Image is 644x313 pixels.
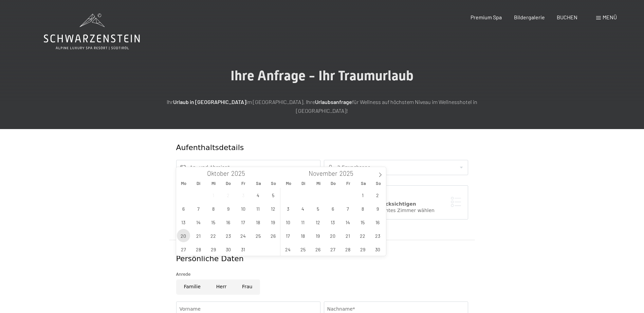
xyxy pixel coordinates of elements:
span: November 17, 2025 [281,229,295,242]
span: Oktober 17, 2025 [237,215,250,229]
span: Di [296,181,311,186]
span: November 3, 2025 [281,202,295,215]
span: November 20, 2025 [326,229,339,242]
span: Oktober 6, 2025 [177,202,190,215]
span: Sa [356,181,371,186]
span: Mi [311,181,326,186]
span: November 25, 2025 [296,243,310,256]
span: November 22, 2025 [356,229,369,242]
div: Aufenthaltsdetails [176,143,419,153]
span: Mi [206,181,221,186]
span: Oktober 22, 2025 [207,229,220,242]
span: Mo [281,181,296,186]
span: November 30, 2025 [371,243,384,256]
input: Year [229,169,252,177]
span: November 24, 2025 [281,243,295,256]
span: Sa [251,181,266,186]
span: Oktober 4, 2025 [252,188,265,202]
div: Zimmerwunsch berücksichtigen [331,201,461,208]
span: Oktober 19, 2025 [266,215,280,229]
span: Oktober 8, 2025 [207,202,220,215]
p: Ihr im [GEOGRAPHIC_DATA]. Ihre für Wellness auf höchstem Niveau im Wellnesshotel in [GEOGRAPHIC_D... [152,98,492,115]
span: November 23, 2025 [371,229,384,242]
span: Do [221,181,236,186]
span: Ihre Anfrage - Ihr Traumurlaub [231,68,413,84]
span: November 10, 2025 [281,215,295,229]
span: November 29, 2025 [356,243,369,256]
span: November 18, 2025 [296,229,310,242]
span: November 19, 2025 [311,229,325,242]
strong: Urlaubsanfrage [315,99,352,105]
span: Oktober 30, 2025 [222,243,235,256]
span: November 6, 2025 [326,202,339,215]
span: Oktober 13, 2025 [177,215,190,229]
span: November 12, 2025 [311,215,325,229]
span: Oktober 11, 2025 [252,202,265,215]
div: Persönliche Daten [176,254,468,264]
span: Oktober 31, 2025 [237,243,250,256]
span: November 16, 2025 [371,215,384,229]
span: November 9, 2025 [371,202,384,215]
span: Oktober 12, 2025 [266,202,280,215]
span: Oktober 2, 2025 [222,188,235,202]
span: Oktober 23, 2025 [222,229,235,242]
span: Oktober 10, 2025 [237,202,250,215]
a: Premium Spa [471,14,502,20]
span: Oktober 25, 2025 [252,229,265,242]
span: Oktober 27, 2025 [177,243,190,256]
span: Oktober 26, 2025 [266,229,280,242]
span: Oktober 3, 2025 [237,188,250,202]
span: November 4, 2025 [296,202,310,215]
div: Anrede [176,271,468,278]
span: Oktober 5, 2025 [266,188,280,202]
span: November 8, 2025 [356,202,369,215]
a: Bildergalerie [514,14,545,20]
span: So [266,181,281,186]
span: Oktober 16, 2025 [222,215,235,229]
span: Do [326,181,341,186]
span: Mo [176,181,191,186]
input: Year [337,169,360,177]
span: Oktober 1, 2025 [207,188,220,202]
span: Oktober 28, 2025 [192,243,205,256]
span: Oktober 15, 2025 [207,215,220,229]
span: Fr [236,181,251,186]
span: Oktober 9, 2025 [222,202,235,215]
span: November [309,170,337,177]
span: November 5, 2025 [311,202,325,215]
span: Oktober 29, 2025 [207,243,220,256]
span: November 21, 2025 [341,229,354,242]
span: November 14, 2025 [341,215,354,229]
span: November 2, 2025 [371,188,384,202]
span: Di [191,181,206,186]
a: BUCHEN [557,14,577,20]
span: November 1, 2025 [356,188,369,202]
span: So [371,181,386,186]
span: Oktober 18, 2025 [252,215,265,229]
span: November 27, 2025 [326,243,339,256]
span: November 26, 2025 [311,243,325,256]
span: Oktober 7, 2025 [192,202,205,215]
span: November 15, 2025 [356,215,369,229]
span: Menü [603,14,617,20]
strong: Urlaub in [GEOGRAPHIC_DATA] [173,99,246,105]
span: Fr [341,181,356,186]
span: November 13, 2025 [326,215,339,229]
span: Oktober 14, 2025 [192,215,205,229]
span: November 28, 2025 [341,243,354,256]
span: November 11, 2025 [296,215,310,229]
span: November 7, 2025 [341,202,354,215]
span: Oktober 20, 2025 [177,229,190,242]
span: Oktober 21, 2025 [192,229,205,242]
span: Oktober [207,170,229,177]
div: Ich möchte ein bestimmtes Zimmer wählen [331,207,461,214]
span: Oktober 24, 2025 [237,229,250,242]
